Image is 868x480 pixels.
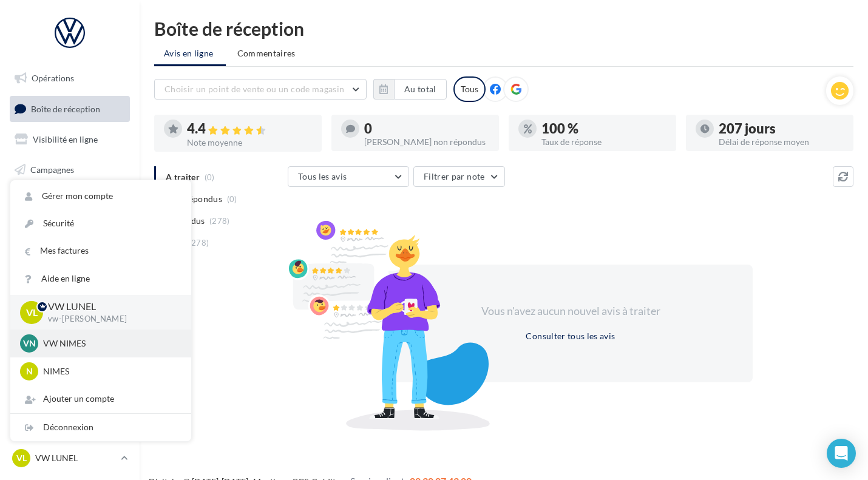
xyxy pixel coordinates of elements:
p: VW NIMES [43,337,177,350]
span: Boîte de réception [31,103,100,113]
div: Boîte de réception [154,19,853,38]
div: 207 jours [719,122,844,135]
div: Tous [453,76,486,102]
span: Opérations [32,73,74,83]
div: Note moyenne [187,138,312,147]
span: VL [26,305,38,319]
a: Gérer mon compte [10,183,191,210]
div: Open Intercom Messenger [827,439,856,468]
a: PLV et print personnalisable [7,278,132,314]
span: (278) [189,238,209,248]
div: 100 % [541,122,666,135]
button: Au total [394,79,447,100]
button: Consulter tous les avis [521,329,620,343]
p: VW LUNEL [35,452,116,464]
span: Choisir un point de vente ou un code magasin [164,84,344,94]
a: Campagnes [7,157,132,183]
div: Ajouter un compte [10,385,191,413]
span: VN [23,337,36,350]
span: VL [16,452,27,464]
span: Commentaires [237,47,296,59]
span: Visibilité en ligne [33,134,98,144]
div: [PERSON_NAME] non répondus [364,138,489,146]
span: (278) [209,216,230,226]
div: Déconnexion [10,414,191,441]
a: Calendrier [7,248,132,273]
a: VL VW LUNEL [10,447,130,470]
a: Opérations [7,66,132,91]
a: Campagnes DataOnDemand [7,318,132,354]
p: vw-[PERSON_NAME] [48,314,172,325]
span: Campagnes [30,164,74,175]
div: 4.4 [187,122,312,136]
div: Vous n'avez aucun nouvel avis à traiter [466,303,675,319]
a: Aide en ligne [10,265,191,292]
button: Au total [373,79,447,100]
button: Filtrer par note [413,166,505,187]
a: Médiathèque [7,217,132,243]
p: VW LUNEL [48,300,172,314]
a: Boîte de réception [7,96,132,122]
span: Tous les avis [298,171,347,181]
span: Non répondus [166,193,222,205]
span: (0) [227,194,237,204]
span: N [26,365,33,377]
a: Mes factures [10,237,191,265]
div: 0 [364,122,489,135]
button: Choisir un point de vente ou un code magasin [154,79,367,100]
div: Délai de réponse moyen [719,138,844,146]
a: Sécurité [10,210,191,237]
button: Tous les avis [288,166,409,187]
a: Contacts [7,188,132,213]
p: NIMES [43,365,177,377]
a: Visibilité en ligne [7,127,132,152]
div: Taux de réponse [541,138,666,146]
